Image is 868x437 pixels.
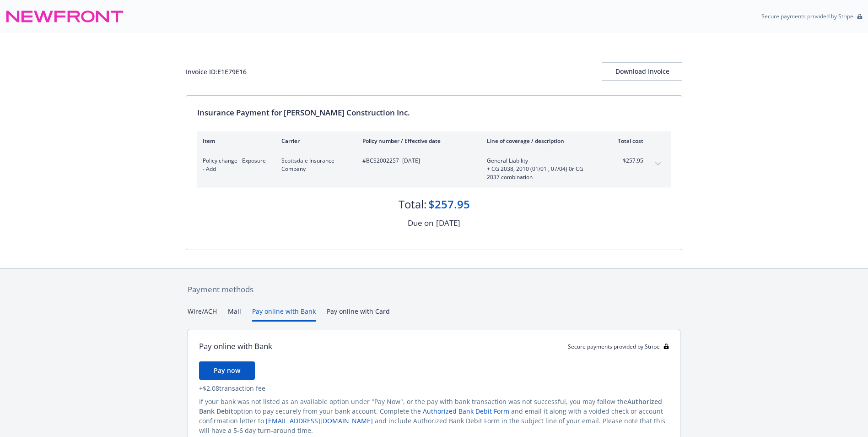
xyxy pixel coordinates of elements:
[199,383,669,393] div: + $2.08 transaction fee
[188,306,217,322] button: Wire/ACH
[609,137,643,145] div: Total cost
[197,107,671,119] div: Insurance Payment for [PERSON_NAME] Construction Inc.
[203,157,267,173] span: Policy change - Exposure - Add
[188,284,680,295] div: Payment methods
[428,197,470,212] div: $257.95
[281,157,348,173] span: Scottsdale Insurance Company
[199,397,669,435] div: If your bank was not listed as an available option under "Pay Now", or the pay with bank transact...
[266,416,373,425] a: [EMAIL_ADDRESS][DOMAIN_NAME]
[199,397,662,415] span: Authorized Bank Debit
[228,306,241,322] button: Mail
[436,217,460,229] div: [DATE]
[203,137,267,145] div: Item
[487,137,594,145] div: Line of coverage / description
[423,407,509,415] a: Authorized Bank Debit Form
[362,157,472,165] span: #BCS2002257 - [DATE]
[252,306,316,322] button: Pay online with Bank
[214,366,240,375] span: Pay now
[602,63,682,80] div: Download Invoice
[281,137,348,145] div: Carrier
[362,137,472,145] div: Policy number / Effective date
[609,157,643,165] span: $257.95
[602,62,682,81] button: Download Invoice
[487,165,594,181] span: + CG 2038, 2010 (01/01 , 07/04) 0r CG 2037 combination
[199,361,255,380] button: Pay now
[568,343,669,350] div: Secure payments provided by Stripe
[761,12,853,20] p: Secure payments provided by Stripe
[408,217,433,229] div: Due on
[399,197,426,212] div: Total:
[327,306,390,322] button: Pay online with Card
[651,157,665,171] button: expand content
[197,151,671,187] div: Policy change - Exposure - AddScottsdale Insurance Company#BCS2002257- [DATE]General Liability+ C...
[487,157,594,165] span: General Liability
[199,340,272,352] div: Pay online with Bank
[487,157,594,181] span: General Liability+ CG 2038, 2010 (01/01 , 07/04) 0r CG 2037 combination
[186,67,247,76] div: Invoice ID: E1E79E16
